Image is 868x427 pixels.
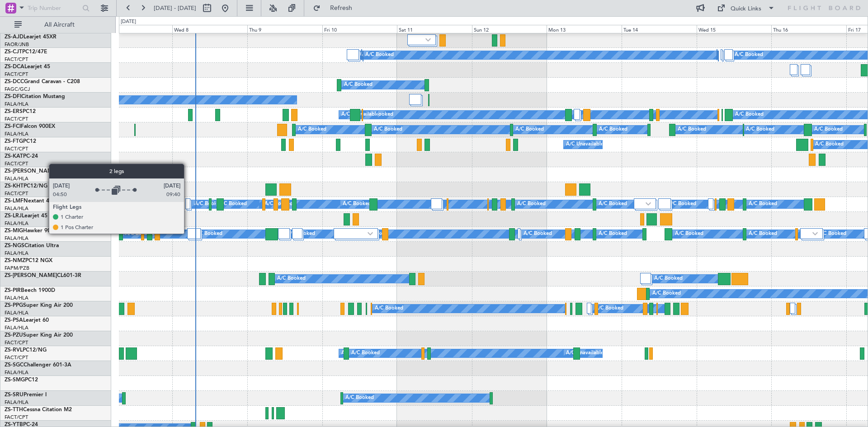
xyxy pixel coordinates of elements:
[5,190,28,197] a: FACT/CPT
[5,318,49,323] a: ZS-PSALearjet 60
[517,197,546,211] div: A/C Booked
[121,18,136,26] div: [DATE]
[309,1,363,15] button: Refresh
[5,303,23,308] span: ZS-PPG
[368,232,373,235] img: arrow-gray.svg
[5,399,28,406] a: FALA/HLA
[5,407,72,413] a: ZS-TTHCessna Citation M2
[654,272,683,286] div: A/C Booked
[5,228,61,234] a: ZS-MIGHawker 900XP
[5,235,28,242] a: FALA/HLA
[5,154,23,159] span: ZS-KAT
[515,123,544,136] div: A/C Booked
[5,101,28,108] a: FALA/HLA
[322,25,397,33] div: Fri 10
[365,48,394,62] div: A/C Booked
[5,392,47,398] a: ZS-SRUPremier I
[5,169,96,174] a: ZS-[PERSON_NAME]Challenger 604
[5,295,28,301] a: FALA/HLA
[10,18,98,32] button: All Aircraft
[5,139,36,144] a: ZS-FTGPC12
[675,227,703,241] div: A/C Booked
[5,34,24,40] span: ZS-AJD
[5,354,28,361] a: FACT/CPT
[5,250,28,257] a: FALA/HLA
[5,41,29,48] a: FAOR/JNB
[24,22,95,28] span: All Aircraft
[746,123,774,136] div: A/C Booked
[5,183,24,189] span: ZS-KHT
[5,79,24,84] span: ZS-DCC
[5,339,28,346] a: FACT/CPT
[818,227,846,241] div: A/C Booked
[218,197,247,211] div: A/C Booked
[749,197,777,211] div: A/C Booked
[397,25,472,33] div: Sat 11
[5,369,28,376] a: FALA/HLA
[5,414,28,421] a: FACT/CPT
[5,377,25,383] span: ZS-SMG
[125,227,154,241] div: A/C Booked
[5,198,24,204] span: ZS-LMF
[298,123,326,136] div: A/C Booked
[5,347,23,353] span: ZS-RVL
[599,123,627,136] div: A/C Booked
[599,197,627,211] div: A/C Booked
[712,1,779,15] button: Quick Links
[5,154,38,159] a: ZS-KATPC-24
[815,138,844,151] div: A/C Booked
[5,86,30,93] a: FAGC/GCJ
[277,272,306,286] div: A/C Booked
[5,347,47,353] a: ZS-RVLPC12/NG
[351,347,380,360] div: A/C Booked
[375,302,403,315] div: A/C Booked
[343,197,371,211] div: A/C Booked
[566,138,604,151] div: A/C Unavailable
[374,123,402,136] div: A/C Booked
[247,25,322,33] div: Thu 9
[28,1,80,15] input: Trip Number
[731,5,761,14] div: Quick Links
[194,227,222,241] div: A/C Booked
[5,64,24,70] span: ZS-DCA
[341,108,379,122] div: A/C Unavailable
[622,25,697,33] div: Tue 14
[5,310,28,316] a: FALA/HLA
[5,362,24,368] span: ZS-SGC
[5,362,71,368] a: ZS-SGCChallenger 601-3A
[5,220,28,227] a: FALA/HLA
[365,108,393,122] div: A/C Booked
[5,288,55,293] a: ZS-PIRBeech 1900D
[344,78,373,92] div: A/C Booked
[5,160,28,167] a: FACT/CPT
[5,228,23,234] span: ZS-MIG
[5,124,55,129] a: ZS-FCIFalcon 900EX
[735,108,764,122] div: A/C Booked
[425,38,431,42] img: arrow-gray.svg
[678,123,706,136] div: A/C Booked
[5,145,28,152] a: FACT/CPT
[668,197,696,211] div: A/C Booked
[524,227,552,241] div: A/C Booked
[5,64,50,70] a: ZS-DCALearjet 45
[5,303,73,308] a: ZS-PPGSuper King Air 200
[5,243,59,249] a: ZS-NGSCitation Ultra
[5,273,57,278] span: ZS-[PERSON_NAME]
[771,25,846,33] div: Thu 16
[697,25,772,33] div: Wed 15
[5,273,81,278] a: ZS-[PERSON_NAME]CL601-3R
[345,391,374,405] div: A/C Booked
[5,34,57,40] a: ZS-AJDLearjet 45XR
[5,288,21,293] span: ZS-PIR
[5,49,22,55] span: ZS-CJT
[5,94,65,99] a: ZS-DFICitation Mustang
[566,347,604,360] div: A/C Unavailable
[5,169,57,174] span: ZS-[PERSON_NAME]
[5,71,28,78] a: FACT/CPT
[5,205,28,212] a: FALA/HLA
[5,243,24,249] span: ZS-NGS
[5,94,21,99] span: ZS-DFI
[814,123,843,136] div: A/C Booked
[5,124,21,129] span: ZS-FCI
[5,183,47,189] a: ZS-KHTPC12/NG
